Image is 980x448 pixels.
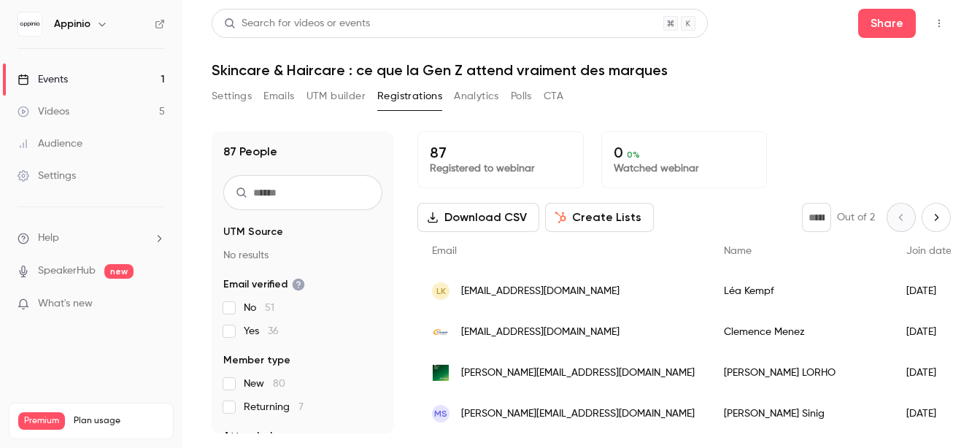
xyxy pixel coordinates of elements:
[18,231,165,246] li: help-dropdown-opener
[18,412,65,430] span: Premium
[434,407,447,420] span: MS
[614,144,755,161] p: 0
[461,406,695,422] span: [PERSON_NAME][EMAIL_ADDRESS][DOMAIN_NAME]
[892,271,966,312] div: [DATE]
[545,203,654,232] button: Create Lists
[223,429,272,444] span: Attended
[104,264,134,279] span: new
[244,324,279,339] span: Yes
[892,352,966,393] div: [DATE]
[18,136,82,151] div: Audience
[263,85,294,108] button: Emails
[212,85,252,108] button: Settings
[461,325,620,340] span: [EMAIL_ADDRESS][DOMAIN_NAME]
[223,353,290,368] span: Member type
[709,352,892,393] div: [PERSON_NAME] LORHO
[265,303,274,313] span: 51
[432,364,450,382] img: mane.com
[298,402,304,412] span: 7
[461,284,620,299] span: [EMAIL_ADDRESS][DOMAIN_NAME]
[432,246,457,256] span: Email
[223,277,305,292] span: Email verified
[709,312,892,352] div: Clemence Menez
[709,393,892,434] div: [PERSON_NAME] Sinig
[223,248,382,263] p: No results
[18,104,69,119] div: Videos
[244,376,285,391] span: New
[212,61,951,79] h1: Skincare & Haircare : ce que la Gen Z attend vraiment des marques
[837,210,875,225] p: Out of 2
[147,298,165,311] iframe: Noticeable Trigger
[377,85,442,108] button: Registrations
[432,323,450,341] img: cooperconsumerhealth.com
[223,143,277,161] h1: 87 People
[18,72,68,87] div: Events
[922,203,951,232] button: Next page
[38,231,59,246] span: Help
[436,285,446,298] span: LK
[38,263,96,279] a: SpeakerHub
[709,271,892,312] div: Léa Kempf
[544,85,563,108] button: CTA
[892,312,966,352] div: [DATE]
[511,85,532,108] button: Polls
[430,144,571,161] p: 87
[454,85,499,108] button: Analytics
[18,12,42,36] img: Appinio
[74,415,164,427] span: Plan usage
[18,169,76,183] div: Settings
[54,17,90,31] h6: Appinio
[224,16,370,31] div: Search for videos or events
[892,393,966,434] div: [DATE]
[38,296,93,312] span: What's new
[223,225,283,239] span: UTM Source
[614,161,755,176] p: Watched webinar
[627,150,640,160] span: 0 %
[273,379,285,389] span: 80
[306,85,366,108] button: UTM builder
[417,203,539,232] button: Download CSV
[858,9,916,38] button: Share
[244,400,304,414] span: Returning
[430,161,571,176] p: Registered to webinar
[906,246,952,256] span: Join date
[461,366,695,381] span: [PERSON_NAME][EMAIL_ADDRESS][DOMAIN_NAME]
[268,326,279,336] span: 36
[724,246,752,256] span: Name
[244,301,274,315] span: No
